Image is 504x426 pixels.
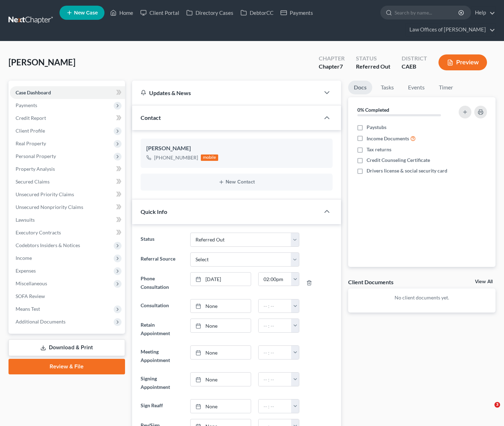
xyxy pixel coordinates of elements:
[191,346,250,359] a: None
[367,157,430,164] span: Credit Counseling Certificate
[438,54,487,70] button: Preview
[367,135,409,142] span: Income Documents
[137,6,183,19] a: Client Portal
[259,399,292,413] input: -- : --
[107,6,137,19] a: Home
[137,372,187,393] label: Signing Appointment
[259,299,292,313] input: -- : --
[16,306,40,312] span: Means Test
[16,166,55,172] span: Property Analysis
[10,175,125,188] a: Secured Claims
[137,399,187,413] label: Sign Reaff
[319,54,345,63] div: Chapter
[277,6,317,19] a: Payments
[183,6,237,19] a: Directory Cases
[16,179,50,185] span: Secured Claims
[395,6,459,19] input: Search by name...
[16,89,51,95] span: Case Dashboard
[367,146,391,153] span: Tax returns
[16,204,83,210] span: Unsecured Nonpriority Claims
[9,359,125,374] a: Review & File
[259,319,292,332] input: -- : --
[191,299,250,313] a: None
[16,191,74,197] span: Unsecured Priority Claims
[367,167,447,174] span: Drivers license & social security card
[141,208,167,215] span: Quick Info
[402,81,430,94] a: Events
[16,102,37,108] span: Payments
[259,373,292,386] input: -- : --
[375,81,400,94] a: Tasks
[16,128,45,134] span: Client Profile
[354,294,490,301] p: No client documents yet.
[475,279,493,284] a: View All
[340,63,343,70] span: 7
[494,402,500,408] span: 3
[16,229,61,235] span: Executory Contracts
[16,293,45,299] span: SOFA Review
[10,226,125,239] a: Executory Contracts
[10,290,125,303] a: SOFA Review
[146,144,327,153] div: [PERSON_NAME]
[201,154,219,161] div: mobile
[480,402,497,419] iframe: Intercom live chat
[471,6,495,19] a: Help
[348,81,372,94] a: Docs
[356,63,390,71] div: Referred Out
[137,252,187,267] label: Referral Source
[9,57,75,67] span: [PERSON_NAME]
[191,399,250,413] a: None
[406,23,495,36] a: Law Offices of [PERSON_NAME]
[16,319,66,325] span: Additional Documents
[16,217,35,223] span: Lawsuits
[16,268,36,274] span: Expenses
[137,272,187,293] label: Phone Consultation
[141,114,161,121] span: Contact
[191,373,250,386] a: None
[357,107,389,113] strong: 0% Completed
[356,54,390,63] div: Status
[137,299,187,313] label: Consultation
[9,339,125,356] a: Download & Print
[402,54,427,63] div: District
[16,153,56,159] span: Personal Property
[191,319,250,332] a: None
[10,112,125,124] a: Credit Report
[10,86,125,99] a: Case Dashboard
[154,154,198,161] div: [PHONE_NUMBER]
[191,273,250,286] a: [DATE]
[137,233,187,247] label: Status
[137,345,187,367] label: Meeting Appointment
[10,163,125,175] a: Property Analysis
[16,140,46,146] span: Real Property
[433,81,459,94] a: Timer
[16,115,46,121] span: Credit Report
[259,346,292,359] input: -- : --
[348,278,393,286] div: Client Documents
[16,280,47,286] span: Miscellaneous
[237,6,277,19] a: DebtorCC
[10,214,125,226] a: Lawsuits
[259,273,292,286] input: -- : --
[319,63,345,71] div: Chapter
[10,188,125,201] a: Unsecured Priority Claims
[16,255,32,261] span: Income
[137,319,187,340] label: Retain Appointment
[10,201,125,214] a: Unsecured Nonpriority Claims
[367,124,386,131] span: Paystubs
[74,10,98,16] span: New Case
[146,179,327,185] button: New Contact
[402,63,427,71] div: CAEB
[141,89,311,97] div: Updates & News
[16,242,80,248] span: Codebtors Insiders & Notices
